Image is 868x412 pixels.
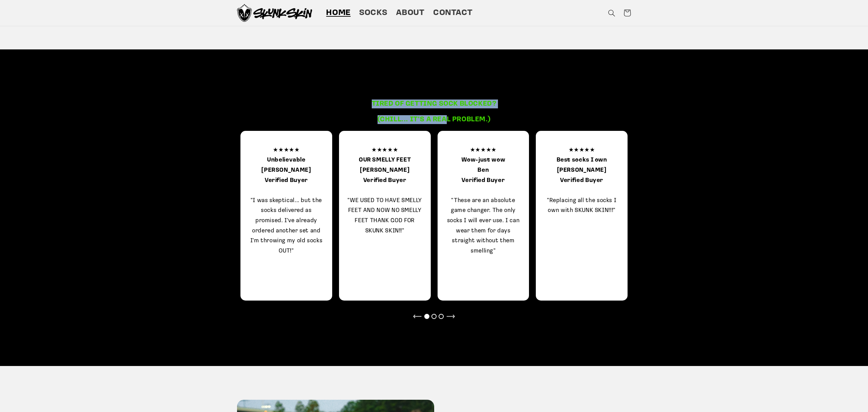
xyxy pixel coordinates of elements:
[261,167,311,183] b: [PERSON_NAME] Verified Buyer
[267,157,306,163] b: Unbelievable
[359,8,387,18] span: Socks
[544,145,619,226] p: ★★★★★ "Replacing all the socks I own with SKUNK SKIN!!!"
[429,3,477,22] a: Contact
[392,3,429,22] a: About
[237,4,312,22] img: Skunk Skin Anti-Odor Socks.
[446,145,521,256] p: ★★★★★ "These are an absolute game changer. The only socks I will ever use. I can wear them for da...
[359,157,411,163] b: OUR SMELLY FEET
[323,115,545,124] h3: (chill... It’s a real problem.)
[322,3,355,22] a: Home
[433,8,472,18] span: Contact
[461,167,505,183] b: Ben Verified Buyer
[557,167,607,183] b: [PERSON_NAME] Verified Buyer
[396,8,425,18] span: About
[355,3,392,22] a: Socks
[604,5,619,21] summary: Search
[323,100,545,108] h3: Tired of getting sock blocked?
[360,167,410,183] b: [PERSON_NAME] Verified Buyer
[557,157,607,163] b: Best socks I own
[326,8,351,18] span: Home
[348,145,422,246] p: ★★★★★ "WE USED TO HAVE SMELLY FEET AND NOW NO SMELLY FEET THANK GOD FOR SKUNK SKIN!!"
[249,145,324,256] p: ★★★★★ "I was skeptical... but the socks delivered as promised. I've already ordered another set a...
[461,157,505,163] b: Wow-just wow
